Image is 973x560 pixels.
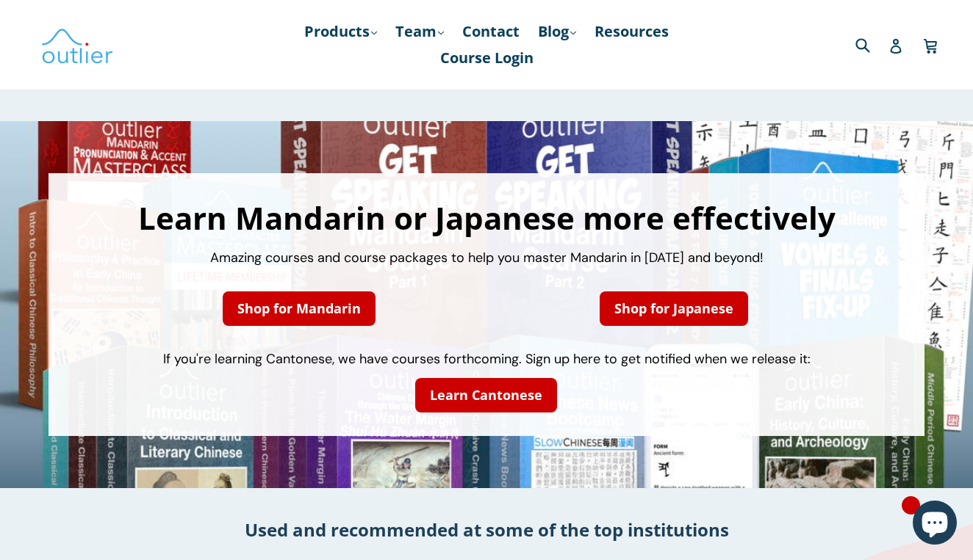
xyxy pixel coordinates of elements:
a: Contact [455,18,527,45]
a: Learn Cantonese [415,378,557,412]
inbox-online-store-chat: Shopify online store chat [908,501,961,548]
a: Resources [587,18,676,45]
span: Amazing courses and course packages to help you master Mandarin in [DATE] and beyond! [210,249,764,266]
a: Blog [531,18,584,45]
a: Course Login [433,45,541,71]
h1: Learn Mandarin or Japanese more effectively [63,203,910,233]
a: Shop for Mandarin [223,291,376,326]
a: Shop for Japanese [600,291,748,326]
input: Search [852,29,892,59]
img: Outlier Linguistics [40,23,114,66]
a: Team [388,18,451,45]
span: If you're learning Cantonese, we have courses forthcoming. Sign up here to get notified when we r... [163,350,811,368]
a: Products [297,18,384,45]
